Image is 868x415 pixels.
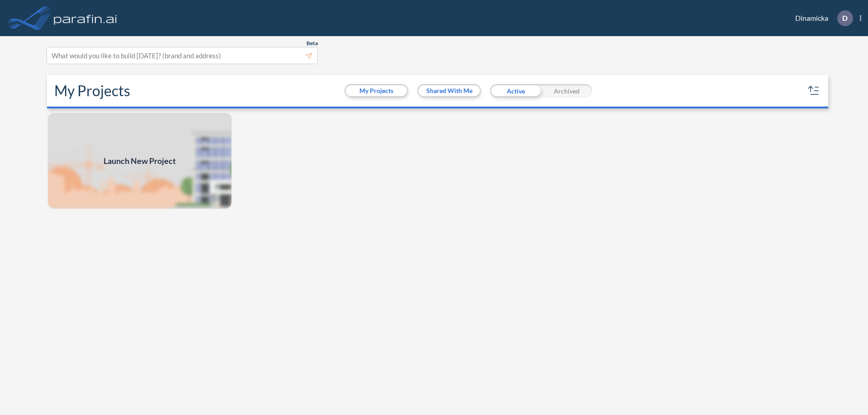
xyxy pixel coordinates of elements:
[541,84,592,98] div: Archived
[54,82,130,99] h2: My Projects
[419,85,480,96] button: Shared With Me
[104,155,176,167] span: Launch New Project
[47,112,232,210] img: add
[346,85,407,96] button: My Projects
[782,10,861,26] div: Dinamicka
[490,84,541,98] div: Active
[307,40,318,47] span: Beta
[807,84,821,98] button: sort
[47,112,232,210] a: Launch New Project
[52,9,119,27] img: logo
[842,14,848,22] p: D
